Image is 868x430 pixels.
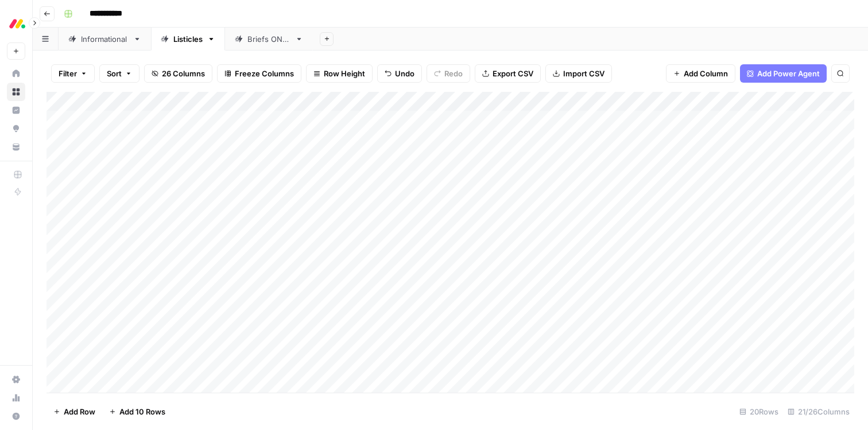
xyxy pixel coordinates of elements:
a: Settings [7,370,25,389]
img: Monday.com Logo [7,13,28,34]
a: Browse [7,83,25,101]
span: Filter [59,68,77,79]
span: Add Row [64,406,95,417]
button: Filter [51,64,95,83]
button: Redo [427,64,470,83]
div: Listicles [173,33,203,45]
a: Opportunities [7,119,25,138]
div: 20 Rows [735,402,783,421]
span: Add Column [684,68,728,79]
button: Import CSV [545,64,612,83]
div: Briefs ONLY [247,33,290,45]
a: Listicles [151,28,225,51]
span: Import CSV [563,68,604,79]
a: Your Data [7,138,25,156]
span: Sort [107,68,122,79]
a: Home [7,64,25,83]
span: Undo [395,68,414,79]
button: Undo [377,64,422,83]
a: Usage [7,389,25,407]
a: Briefs ONLY [225,28,313,51]
span: Row Height [324,68,365,79]
button: Help + Support [7,407,25,425]
div: 21/26 Columns [783,402,854,421]
button: Export CSV [475,64,541,83]
button: Workspace: Monday.com [7,9,25,38]
button: Row Height [306,64,373,83]
span: Export CSV [493,68,533,79]
span: Add 10 Rows [119,406,165,417]
button: Freeze Columns [217,64,301,83]
button: 26 Columns [144,64,212,83]
a: Informational [59,28,151,51]
div: Informational [81,33,129,45]
a: Insights [7,101,25,119]
span: Add Power Agent [757,68,820,79]
button: Add 10 Rows [102,402,172,421]
span: Redo [444,68,463,79]
span: 26 Columns [162,68,205,79]
span: Freeze Columns [235,68,294,79]
button: Add Power Agent [740,64,827,83]
button: Sort [99,64,139,83]
button: Add Row [46,402,102,421]
button: Add Column [666,64,735,83]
